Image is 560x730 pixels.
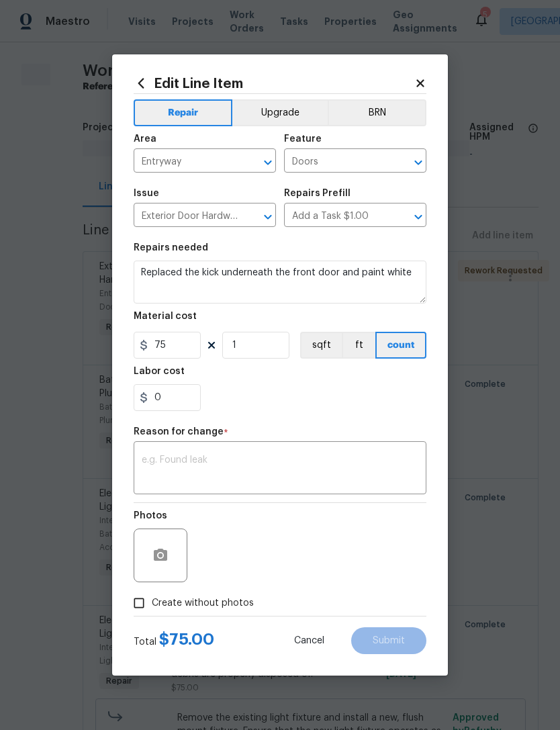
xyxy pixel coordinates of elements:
button: Open [409,153,428,172]
h5: Labor cost [134,367,185,376]
h2: Edit Line Item [134,76,414,91]
h5: Reason for change [134,427,224,437]
button: Repair [134,99,232,126]
h5: Feature [284,134,322,144]
button: Upgrade [232,99,328,126]
div: Total [134,633,214,649]
button: count [375,332,426,359]
h5: Repairs needed [134,243,208,253]
button: Open [259,153,277,172]
button: ft [342,332,375,359]
span: Create without photos [152,596,254,610]
button: sqft [300,332,342,359]
button: BRN [328,99,426,126]
h5: Material cost [134,312,197,321]
span: Submit [373,636,405,646]
textarea: Replaced the kick underneath the front door and paint white [134,261,426,304]
button: Submit [351,627,426,654]
button: Open [259,208,277,226]
span: Cancel [294,636,324,646]
button: Open [409,208,428,226]
h5: Photos [134,511,167,520]
span: $ 75.00 [159,631,214,647]
h5: Repairs Prefill [284,189,351,198]
h5: Issue [134,189,159,198]
button: Cancel [273,627,346,654]
h5: Area [134,134,156,144]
